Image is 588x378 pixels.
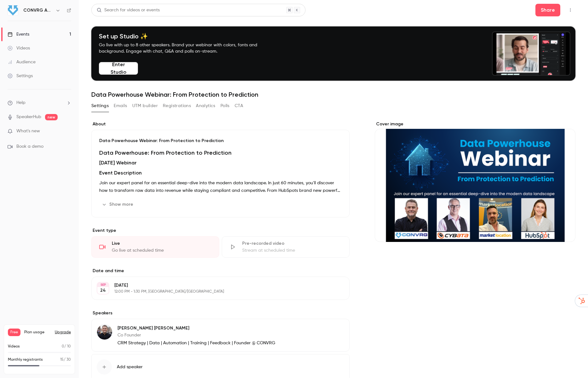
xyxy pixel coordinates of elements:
[242,247,342,254] div: Stream at scheduled time
[16,100,26,106] span: Help
[8,344,20,349] p: Videos
[91,236,219,258] div: LiveGo live at scheduled time
[62,344,71,349] p: / 10
[91,227,350,234] p: Event type
[8,59,36,65] div: Audience
[97,7,160,14] div: Search for videos or events
[99,138,342,144] p: Data Powerhouse Webinar: From Protection to Prediction
[16,143,43,150] span: Book a demo
[8,73,33,79] div: Settings
[8,329,20,336] span: Free
[117,332,275,338] p: Co Founder
[114,101,127,111] button: Emails
[91,91,575,98] h1: Data Powerhouse Webinar: From Protection to Prediction
[196,101,215,111] button: Analytics
[220,101,230,111] button: Polls
[235,101,243,111] button: CTA
[114,289,316,294] p: 12:00 PM - 1:30 PM, [GEOGRAPHIC_DATA]/[GEOGRAPHIC_DATA]
[242,240,342,247] div: Pre-recorded video
[112,247,211,254] div: Go live at scheduled time
[99,199,137,209] button: Show more
[99,169,342,177] h3: Event Description
[8,45,30,51] div: Videos
[99,62,138,75] button: Enter Studio
[8,357,43,363] p: Monthly registrants
[91,310,350,316] label: Speakers
[99,149,342,157] h1: Data Powerhouse: From Protection to Prediction
[117,325,275,331] p: [PERSON_NAME] [PERSON_NAME]
[8,5,18,15] img: CONVRG Agency
[114,282,316,289] p: [DATE]
[375,121,575,127] label: Cover image
[163,101,191,111] button: Registrations
[100,287,106,294] p: 24
[91,268,350,274] label: Date and time
[55,330,71,335] button: Upgrade
[91,101,109,111] button: Settings
[8,31,29,37] div: Events
[99,42,272,54] p: Go live with up to 8 other speakers. Brand your webinar with colors, fonts and background. Engage...
[16,114,41,120] a: SpeakerHub
[117,364,143,370] span: Add speaker
[222,236,350,258] div: Pre-recorded videoStream at scheduled time
[91,121,350,127] label: About
[91,319,350,352] div: Tony Dowling[PERSON_NAME] [PERSON_NAME]Co FounderCRM Strategy | Data | Automation | Training | Fe...
[64,129,71,134] iframe: Noticeable Trigger
[99,179,342,194] p: Join our expert panel for an essential deep-dive into the modern data landscape. In just 60 minut...
[117,340,275,346] p: CRM Strategy | Data | Automation | Training | Feedback | Founder @ CONVRG
[16,128,40,135] span: What's new
[8,100,71,106] li: help-dropdown-opener
[97,283,109,287] div: SEP
[62,345,64,348] span: 0
[45,114,58,120] span: new
[99,159,342,167] h2: [DATE] Webinar
[24,330,51,335] span: Plan usage
[23,7,53,14] h6: CONVRG Agency
[132,101,158,111] button: UTM builder
[99,32,272,40] h4: Set up Studio ✨
[60,358,64,362] span: 15
[97,324,112,340] img: Tony Dowling
[112,240,211,247] div: Live
[375,121,575,242] section: Cover image
[60,357,71,363] p: / 30
[535,4,560,16] button: Share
